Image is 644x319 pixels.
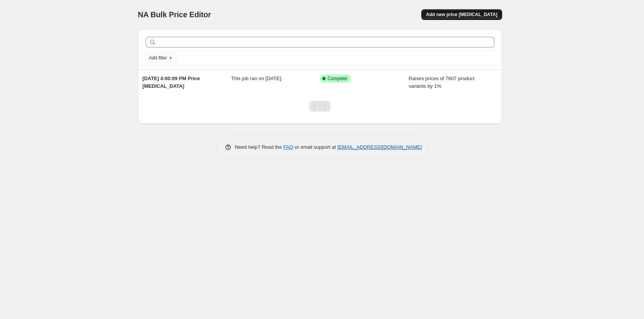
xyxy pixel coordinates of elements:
button: Add filter [146,53,176,62]
span: or email support at [293,144,337,150]
span: NA Bulk Price Editor [138,10,211,19]
span: Complete [328,76,347,82]
nav: Pagination [309,101,330,112]
button: Add new price [MEDICAL_DATA] [421,9,502,20]
span: Need help? Read the [235,144,284,150]
a: [EMAIL_ADDRESS][DOMAIN_NAME] [337,144,422,150]
span: This job ran on [DATE]. [231,76,283,81]
span: Add new price [MEDICAL_DATA] [426,12,497,18]
span: Add filter [149,55,167,61]
span: [DATE] 4:00:09 PM Price [MEDICAL_DATA] [143,76,200,89]
span: Raises prices of 7607 product variants by 1% [409,76,475,89]
a: FAQ [283,144,293,150]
